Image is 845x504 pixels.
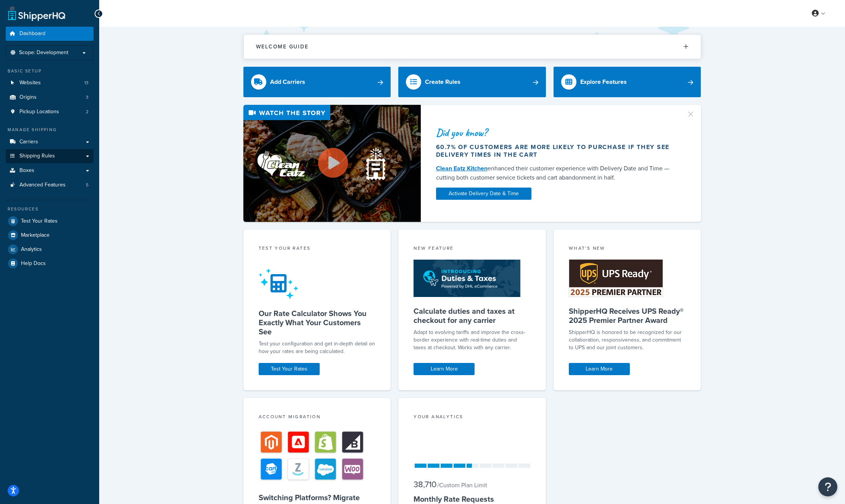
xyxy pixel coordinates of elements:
[818,477,837,496] button: Open Resource Center
[259,413,376,422] div: Account Migration
[19,30,45,37] span: Dashboard
[6,257,93,270] a: Help Docs
[414,413,531,422] div: Your Analytics
[6,76,93,90] a: Websites13
[436,127,677,138] div: Did you know?
[6,178,93,192] li: Advanced Features
[6,206,93,212] div: Resources
[256,44,309,50] h2: Welcome Guide
[243,105,421,222] img: Video thumbnail
[414,363,475,375] a: Learn More
[244,35,701,59] button: Welcome Guide
[436,164,488,173] a: Clean Eatz Kitchen
[437,481,487,490] small: / Custom Plan Limit
[6,135,93,149] a: Carriers
[6,178,93,192] a: Advanced Features5
[86,109,89,115] span: 2
[414,478,436,491] span: 38,710
[21,232,50,239] span: Marketplace
[21,260,46,267] span: Help Docs
[6,105,93,119] a: Pickup Locations2
[6,164,93,178] a: Boxes
[414,307,531,325] h5: Calculate duties and taxes at checkout for any carrier
[6,127,93,133] div: Manage Shipping
[19,139,38,145] span: Carriers
[414,245,531,254] div: New Feature
[21,246,42,253] span: Analytics
[6,76,93,90] li: Websites
[259,309,376,336] h5: Our Rate Calculator Shows You Exactly What Your Customers See
[84,80,89,86] span: 13
[270,77,305,87] div: Add Carriers
[19,80,41,86] span: Websites
[436,188,531,200] a: Activate Delivery Date & Time
[569,307,686,325] h5: ShipperHQ Receives UPS Ready® 2025 Premier Partner Award
[569,245,686,254] div: What's New
[86,182,89,188] span: 5
[19,153,55,159] span: Shipping Rules
[259,363,320,375] a: Test Your Rates
[414,494,531,504] h5: Monthly Rate Requests
[569,363,630,375] a: Learn More
[19,182,66,188] span: Advanced Features
[259,340,376,355] div: Test your configuration and get in-depth detail on how your rates are being calculated.
[19,94,37,101] span: Origins
[86,94,89,101] span: 3
[19,167,34,174] span: Boxes
[569,329,686,352] p: ShipperHQ is honored to be recognized for our collaboration, responsiveness, and commitment to UP...
[6,228,93,242] a: Marketplace
[6,214,93,228] a: Test Your Rates
[243,67,391,97] a: Add Carriers
[19,50,68,56] span: Scope: Development
[436,143,677,159] div: 60.7% of customers are more likely to purchase if they see delivery times in the cart
[6,27,93,41] a: Dashboard
[554,67,701,97] a: Explore Features
[19,109,59,115] span: Pickup Locations
[436,164,677,182] div: enhanced their customer experience with Delivery Date and Time — cutting both customer service ti...
[6,149,93,163] a: Shipping Rules
[259,245,376,254] div: Test your rates
[425,77,460,87] div: Create Rules
[6,90,93,104] li: Origins
[6,242,93,256] a: Analytics
[6,68,93,74] div: Basic Setup
[21,218,58,225] span: Test Your Rates
[6,90,93,104] a: Origins3
[6,105,93,119] li: Pickup Locations
[580,77,627,87] div: Explore Features
[398,67,546,97] a: Create Rules
[414,329,531,352] p: Adapt to evolving tariffs and improve the cross-border experience with real-time duties and taxes...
